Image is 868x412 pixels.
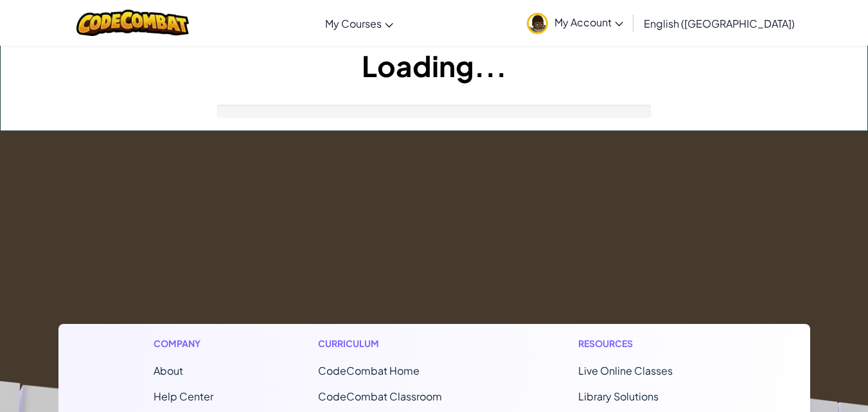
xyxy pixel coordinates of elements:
a: English ([GEOGRAPHIC_DATA]) [637,6,801,40]
a: Live Online Classes [578,364,673,377]
a: CodeCombat Classroom [318,390,442,403]
img: CodeCombat logo [76,10,189,36]
img: avatar [527,13,548,34]
span: CodeCombat Home [318,364,420,377]
h1: Curriculum [318,337,474,350]
span: My Courses [325,17,382,30]
h1: Company [154,337,213,350]
h1: Resources [578,337,715,350]
a: About [154,364,183,377]
span: English ([GEOGRAPHIC_DATA]) [644,17,795,30]
h1: Loading... [1,46,867,85]
a: My Account [520,3,630,43]
span: My Account [554,15,623,29]
a: Help Center [154,390,213,403]
a: Library Solutions [578,390,659,403]
a: My Courses [319,6,400,40]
